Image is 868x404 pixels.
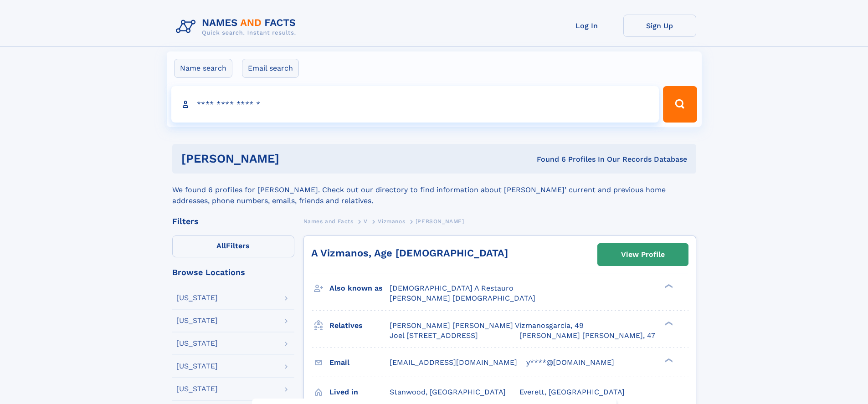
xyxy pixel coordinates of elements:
[172,15,303,39] img: Logo Names and Facts
[663,320,673,326] div: ❯
[329,384,390,400] h3: Lived in
[311,247,508,259] a: A Vizmanos, Age [DEMOGRAPHIC_DATA]
[519,331,655,341] a: [PERSON_NAME] [PERSON_NAME], 47
[390,331,478,341] a: Joel [STREET_ADDRESS]
[364,218,368,225] span: V
[663,357,673,363] div: ❯
[176,340,218,347] div: [US_STATE]
[550,15,623,37] a: Log In
[242,59,299,78] label: Email search
[329,281,390,296] h3: Also known as
[390,388,506,396] span: Stanwood, [GEOGRAPHIC_DATA]
[390,294,535,302] span: [PERSON_NAME] [DEMOGRAPHIC_DATA]
[172,174,696,206] div: We found 6 profiles for [PERSON_NAME]. Check out our directory to find information about [PERSON_...
[621,244,665,265] div: View Profile
[663,86,697,123] button: Search Button
[181,153,408,164] h1: [PERSON_NAME]
[390,284,514,292] span: [DEMOGRAPHIC_DATA] A Restauro
[663,283,673,289] div: ❯
[176,294,218,302] div: [US_STATE]
[390,358,517,367] span: [EMAIL_ADDRESS][DOMAIN_NAME]
[176,363,218,370] div: [US_STATE]
[623,15,696,37] a: Sign Up
[329,355,390,370] h3: Email
[408,154,687,164] div: Found 6 Profiles In Our Records Database
[172,217,294,225] div: Filters
[519,388,625,396] span: Everett, [GEOGRAPHIC_DATA]
[216,241,226,250] span: All
[378,215,405,227] a: Vizmanos
[172,268,294,276] div: Browse Locations
[364,215,368,227] a: V
[172,235,294,257] label: Filters
[171,86,659,123] input: search input
[176,317,218,324] div: [US_STATE]
[390,321,584,331] a: [PERSON_NAME] [PERSON_NAME] Vizmanosgarcia, 49
[378,218,405,225] span: Vizmanos
[416,218,464,225] span: [PERSON_NAME]
[329,318,390,333] h3: Relatives
[598,244,688,266] a: View Profile
[174,59,232,78] label: Name search
[176,385,218,393] div: [US_STATE]
[303,215,354,227] a: Names and Facts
